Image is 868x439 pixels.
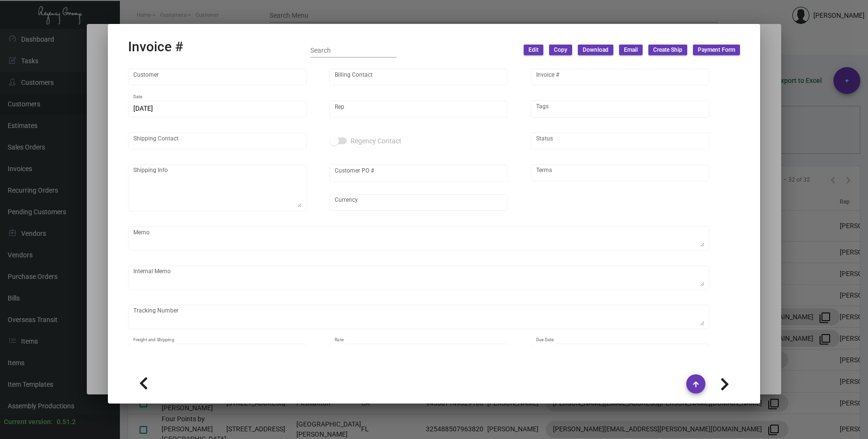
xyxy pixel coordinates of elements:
span: Copy [554,46,567,54]
span: Create Ship [653,46,682,54]
button: Copy [549,45,572,55]
button: Email [619,45,643,55]
div: Current version: [4,417,53,427]
span: Email [624,46,638,54]
span: Regency Contact [351,135,401,147]
div: 0.51.2 [57,417,76,427]
span: Payment Form [698,46,735,54]
span: Edit [528,46,539,54]
span: Download [583,46,609,54]
h2: Invoice # [128,39,183,55]
button: Payment Form [693,45,740,55]
button: Edit [524,45,543,55]
button: Download [578,45,613,55]
button: Create Ship [648,45,687,55]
